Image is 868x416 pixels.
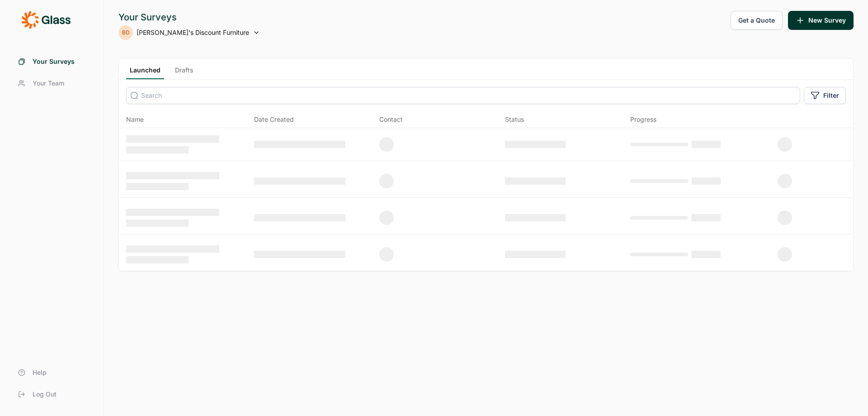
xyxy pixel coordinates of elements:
a: Drafts [171,66,197,79]
span: [PERSON_NAME]'s Discount Furniture [137,28,249,37]
span: Date Created [254,115,294,124]
button: Filter [804,87,846,104]
div: Your Surveys [118,11,260,24]
span: Help [33,368,47,377]
span: Log Out [33,390,57,399]
span: Your Surveys [33,57,75,66]
button: New Survey [788,11,854,30]
div: BD [118,25,133,40]
span: Your Team [33,79,64,88]
div: Contact [379,115,403,124]
a: Launched [126,66,164,79]
span: Name [126,115,144,124]
span: Filter [823,91,839,100]
div: Status [505,115,524,124]
button: Get a Quote [731,11,783,30]
div: Progress [630,115,656,124]
input: Search [126,87,800,104]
